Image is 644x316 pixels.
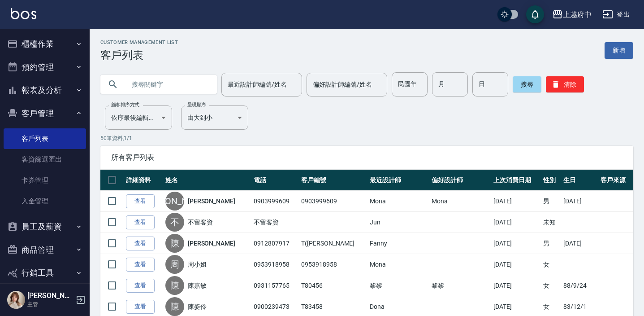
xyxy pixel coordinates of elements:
[541,212,561,233] td: 未知
[429,191,491,212] td: Mona
[165,255,184,274] div: 周
[491,275,541,296] td: [DATE]
[367,170,429,191] th: 最近設計師
[4,170,86,191] a: 卡券管理
[188,302,207,311] a: 陳姿伶
[105,105,172,130] div: 依序最後編輯時間
[299,254,367,275] td: 0953918958
[429,275,491,296] td: 黎黎
[561,233,598,254] td: [DATE]
[165,297,184,316] div: 陳
[4,215,86,238] button: 員工及薪資
[526,5,544,23] button: save
[4,238,86,262] button: 商品管理
[4,128,86,149] a: 客戶列表
[188,218,213,227] a: 不留客資
[4,191,86,211] a: 入金管理
[251,254,299,275] td: 0953918958
[188,197,235,206] a: [PERSON_NAME]
[251,170,299,191] th: 電話
[11,8,36,19] img: Logo
[4,261,86,285] button: 行銷工具
[163,170,251,191] th: 姓名
[100,49,178,61] h3: 客戶列表
[188,239,235,248] a: [PERSON_NAME]
[299,275,367,296] td: T80456
[599,6,633,23] button: 登出
[188,260,207,269] a: 周小姐
[124,170,163,191] th: 詳細資料
[513,76,541,92] button: 搜尋
[111,153,622,162] span: 所有客戶列表
[100,134,633,142] p: 50 筆資料, 1 / 1
[126,215,155,229] a: 查看
[27,291,73,300] h5: [PERSON_NAME]
[491,233,541,254] td: [DATE]
[126,258,155,272] a: 查看
[598,170,633,191] th: 客戶來源
[491,212,541,233] td: [DATE]
[299,170,367,191] th: 客戶編號
[299,191,367,212] td: 0903999609
[605,42,633,59] a: 新增
[299,233,367,254] td: T([PERSON_NAME]
[491,170,541,191] th: 上次消費日期
[4,79,86,102] button: 報表及分析
[563,9,592,20] div: 上越府中
[251,212,299,233] td: 不留客資
[4,102,86,125] button: 客戶管理
[187,101,206,108] label: 呈現順序
[7,291,25,309] img: Person
[27,300,73,308] p: 主管
[100,39,178,45] h2: Customer Management List
[165,234,184,253] div: 陳
[165,213,184,232] div: 不
[429,170,491,191] th: 偏好設計師
[111,101,139,108] label: 顧客排序方式
[126,237,155,250] a: 查看
[541,233,561,254] td: 男
[546,76,584,92] button: 清除
[549,5,595,24] button: 上越府中
[367,212,429,233] td: Jun
[561,170,598,191] th: 生日
[126,279,155,293] a: 查看
[251,233,299,254] td: 0912807917
[367,233,429,254] td: Fanny
[251,191,299,212] td: 0903999609
[4,32,86,56] button: 櫃檯作業
[367,191,429,212] td: Mona
[165,276,184,295] div: 陳
[181,105,248,130] div: 由大到小
[561,191,598,212] td: [DATE]
[188,281,207,290] a: 陳嘉敏
[367,275,429,296] td: 黎黎
[491,191,541,212] td: [DATE]
[541,170,561,191] th: 性別
[541,191,561,212] td: 男
[251,275,299,296] td: 0931157765
[541,254,561,275] td: 女
[367,254,429,275] td: Mona
[541,275,561,296] td: 女
[165,192,184,211] div: [PERSON_NAME]
[126,194,155,208] a: 查看
[4,149,86,170] a: 客資篩選匯出
[491,254,541,275] td: [DATE]
[561,275,598,296] td: 88/9/24
[4,56,86,79] button: 預約管理
[125,72,210,97] input: 搜尋關鍵字
[126,300,155,314] a: 查看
